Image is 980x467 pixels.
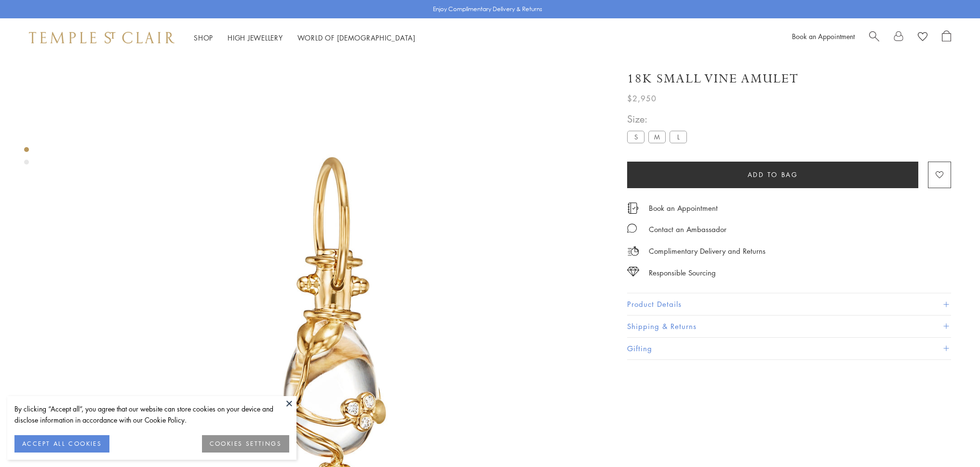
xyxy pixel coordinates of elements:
[627,111,691,127] span: Size:
[29,32,175,43] img: Temple St. Clair
[627,338,951,359] button: Gifting
[627,203,639,214] img: icon_appointment.svg
[433,4,542,14] p: Enjoy Complimentary Delivery & Returns
[627,162,918,188] button: Add to bag
[649,223,726,235] div: Contact an Ambassador
[869,30,879,45] a: Search
[627,267,639,276] img: icon_sourcing.svg
[932,422,970,457] iframe: Gorgias live chat messenger
[627,245,639,257] img: icon_delivery.svg
[194,32,416,44] nav: Main navigation
[918,30,927,45] a: View Wishlist
[297,33,416,42] a: World of [DEMOGRAPHIC_DATA]World of [DEMOGRAPHIC_DATA]
[748,169,798,180] span: Add to bag
[202,435,289,453] button: COOKIES SETTINGS
[792,31,855,41] a: Book an Appointment
[670,131,687,143] label: L
[627,70,799,87] h1: 18K Small Vine Amulet
[649,267,716,279] div: Responsible Sourcing
[648,131,666,143] label: M
[627,92,657,105] span: $2,950
[14,403,289,426] div: By clicking “Accept all”, you agree that our website can store cookies on your device and disclos...
[942,30,951,45] a: Open Shopping Bag
[649,245,765,257] p: Complimentary Delivery and Returns
[14,435,109,453] button: ACCEPT ALL COOKIES
[627,293,951,315] button: Product Details
[228,33,283,42] a: High JewelleryHigh Jewellery
[627,223,637,233] img: MessageIcon-01_2.svg
[649,203,718,213] a: Book an Appointment
[24,145,29,172] div: Product gallery navigation
[194,33,213,42] a: ShopShop
[627,131,644,143] label: S
[627,316,951,337] button: Shipping & Returns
